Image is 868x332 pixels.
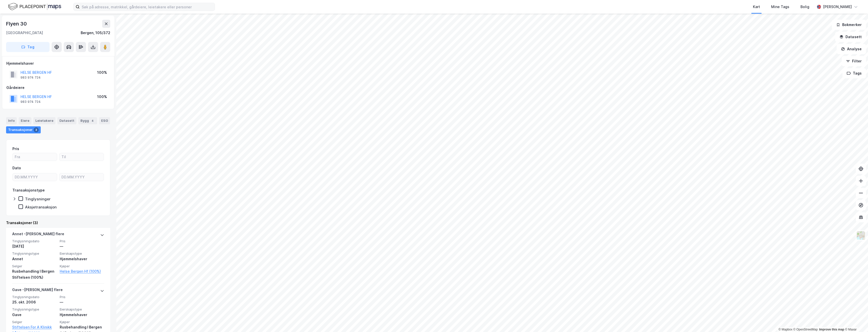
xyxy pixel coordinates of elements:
div: Info [6,117,17,124]
div: Annet - [PERSON_NAME] flere [12,231,64,239]
div: Rusbehandling I Bergen Stiftelsen (100%) [12,268,57,280]
div: Eiere [19,117,31,124]
button: Tags [842,68,866,78]
span: Pris [60,295,104,299]
span: Eierskapstype [60,251,104,256]
div: ESG [99,117,110,124]
span: Selger [12,320,57,324]
a: OpenStreetMap [793,328,818,331]
div: Hjemmelshaver [60,312,104,318]
div: Gave [12,312,57,318]
div: Transaksjoner [6,126,41,133]
div: 25. okt. 2006 [12,299,57,305]
div: Mine Tags [771,4,789,10]
button: Datasett [835,32,866,42]
div: Gave - [PERSON_NAME] flere [12,287,63,295]
div: 100% [97,69,107,76]
div: Transaksjonstype [12,187,45,193]
button: Analyse [837,44,866,54]
iframe: Chat Widget [843,308,868,332]
input: Fra [13,153,57,161]
div: 3 [34,127,39,132]
button: Tag [6,42,50,52]
input: DD.MM.YYYY [59,173,104,181]
div: Kart [753,4,760,10]
div: Bygg [78,117,97,124]
div: Gårdeiere [6,85,110,91]
a: Helse Bergen Hf (100%) [60,268,104,274]
div: [DATE] [12,243,57,249]
span: Tinglysningstype [12,307,57,312]
input: DD.MM.YYYY [13,173,57,181]
span: Tinglysningsdato [12,239,57,243]
img: Z [856,231,866,240]
div: — [60,243,104,249]
input: Til [59,153,104,161]
input: Søk på adresse, matrikkel, gårdeiere, leietakere eller personer [80,3,215,11]
div: Bolig [800,4,809,10]
div: Hjemmelshaver [6,60,110,66]
div: 100% [97,94,107,100]
span: Tinglysningsdato [12,295,57,299]
div: Flyen 30 [6,20,28,28]
div: Tinglysninger [25,197,51,201]
div: Hjemmelshaver [60,256,104,262]
div: 983 974 724 [20,100,41,104]
div: Annet [12,256,57,262]
div: Dato [12,165,21,171]
a: Mapbox [778,328,792,331]
div: 983 974 724 [20,76,41,80]
a: Improve this map [819,328,844,331]
span: Tinglysningstype [12,251,57,256]
div: [PERSON_NAME] [823,4,852,10]
div: Leietakere [33,117,55,124]
div: Bergen, 105/372 [81,30,110,36]
button: Filter [842,56,866,66]
span: Kjøper [60,320,104,324]
img: logo.f888ab2527a4732fd821a326f86c7f29.svg [8,2,61,11]
span: Pris [60,239,104,243]
span: Selger [12,264,57,268]
button: Bokmerker [832,20,866,30]
div: — [60,299,104,305]
div: [GEOGRAPHIC_DATA] [6,30,43,36]
div: Aksjetransaksjon [25,205,57,209]
div: Pris [12,146,19,152]
div: 4 [90,118,95,123]
span: Eierskapstype [60,307,104,312]
span: Kjøper [60,264,104,268]
div: Datasett [57,117,76,124]
div: Transaksjoner (3) [6,220,110,226]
